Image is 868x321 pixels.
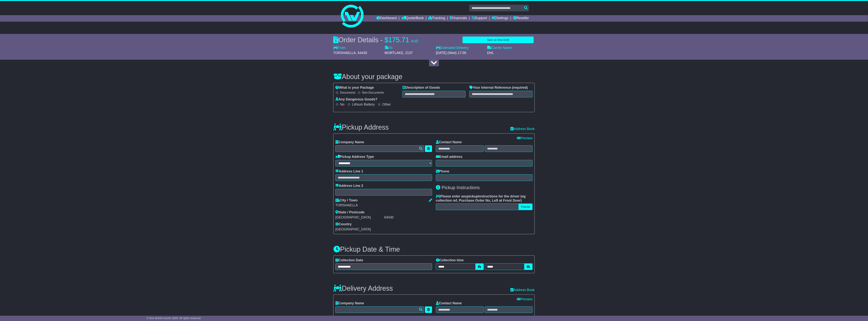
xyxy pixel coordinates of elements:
[333,46,346,50] label: From
[335,97,377,102] label: Any Dangerous Goods?
[385,51,403,55] span: MORTLAKE
[388,36,409,44] span: 175.71
[436,155,462,159] label: Email address
[401,15,424,22] a: Quote/Book
[356,51,367,55] span: , 64430
[352,103,375,107] label: Lithium Battery
[335,86,374,90] label: What is your Package
[385,36,388,44] span: $
[333,124,389,131] h3: Pickup Address
[335,203,432,207] div: TORSHAELLA
[436,258,464,262] label: Collection time
[463,37,534,43] button: Save as New Draft
[384,215,432,220] div: 64430
[333,73,535,81] h3: About your package
[333,285,393,292] h3: Delivery Address
[333,36,418,44] div: Order Details -
[340,103,344,107] label: No
[436,140,462,144] label: Contact Name
[436,194,533,203] label: Please enter any instructions for the driver ( )
[411,39,418,43] span: AUD
[146,317,201,320] span: © One World Courier 2025. All rights reserved.
[335,227,371,231] span: [GEOGRAPHIC_DATA]
[436,51,483,55] div: [DATE] (Wed) 17:00
[450,15,467,22] a: Financials
[487,51,535,55] div: DHL
[436,46,483,50] label: Estimated Delivery
[335,301,364,305] label: Company Name
[510,127,535,131] a: Address Book
[402,86,440,90] label: Description of Goods
[333,51,356,55] span: TORSHAELLA
[340,91,355,94] label: Documents
[335,198,358,203] label: City / Town
[487,46,512,50] label: Carrier Name
[335,184,363,188] label: Address Line 2
[429,15,445,22] a: Tracking
[335,222,352,226] label: Country
[519,204,533,210] button: Popular
[335,258,363,262] label: Collection Date
[517,136,533,140] a: Preview
[436,169,449,174] label: Phone
[362,91,384,94] label: Non-Documents
[385,46,393,50] label: To
[472,15,487,22] a: Support
[376,15,397,22] a: Dashboard
[335,210,365,215] label: State / Postcode
[403,51,413,55] span: , 2137
[382,103,391,107] label: Other
[335,169,363,174] label: Address Line 1
[335,155,374,159] label: Pickup Address Type
[469,86,528,90] label: Your Internal Reference (required)
[436,194,526,202] span: eg collection ref, Purchase Order No, Left at Front Door
[492,15,508,22] a: Settings
[513,15,529,22] a: Reseller
[333,246,535,253] h3: Pickup Date & Time
[517,297,533,301] a: Preview
[335,140,364,144] label: Company Name
[335,215,383,220] div: [GEOGRAPHIC_DATA]
[436,301,462,305] label: Contact Name
[442,185,480,190] span: Pickup Instructions
[467,194,478,198] span: pickup
[510,288,535,292] a: Address Book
